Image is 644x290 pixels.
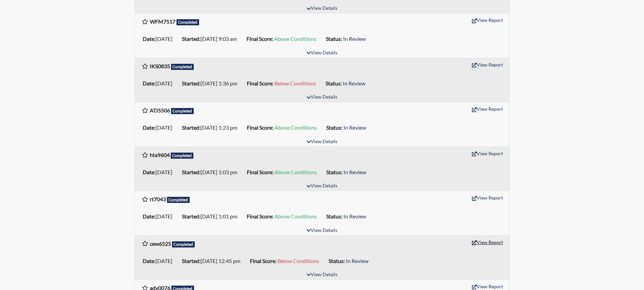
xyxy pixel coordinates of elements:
[247,169,273,175] b: Final Score:
[469,104,506,114] button: View Report
[304,4,340,13] button: View Details
[143,213,156,219] b: Date:
[143,35,156,42] b: Date:
[304,93,340,102] button: View Details
[182,35,200,42] b: Started:
[275,80,316,86] span: Below Conditions
[140,211,179,222] li: [DATE]
[150,196,166,202] b: rt7043
[167,197,190,203] span: Completed
[172,241,195,247] span: Completed
[143,124,156,131] b: Date:
[247,80,273,86] b: Final Score:
[326,35,342,42] b: Status:
[179,33,244,44] li: [DATE] 9:03 am
[247,124,273,131] b: Final Score:
[343,80,365,86] span: In Review
[346,258,368,264] span: In Review
[143,258,156,264] b: Date:
[140,33,179,44] li: [DATE]
[304,182,340,191] button: View Details
[140,256,179,266] li: [DATE]
[179,256,247,266] li: [DATE] 12:45 pm
[179,78,244,89] li: [DATE] 1:36 pm
[469,15,506,25] button: View Report
[304,137,340,147] button: View Details
[326,169,342,175] b: Status:
[469,148,506,159] button: View Report
[150,107,170,113] b: ATJ5506
[182,213,200,219] b: Started:
[140,78,179,89] li: [DATE]
[179,211,244,222] li: [DATE] 1:01 pm
[143,169,156,175] b: Date:
[247,213,273,219] b: Final Score:
[176,19,199,25] span: Completed
[140,167,179,178] li: [DATE]
[182,124,200,131] b: Started:
[275,124,317,131] span: Above Conditions
[171,108,194,114] span: Completed
[343,169,366,175] span: In Review
[150,63,170,69] b: IKS0835
[246,35,273,42] b: Final Score:
[171,64,194,70] span: Completed
[275,213,317,219] span: Above Conditions
[326,213,342,219] b: Status:
[304,49,340,58] button: View Details
[329,258,345,264] b: Status:
[469,192,506,203] button: View Report
[150,240,171,247] b: cew6525
[143,80,156,86] b: Date:
[343,124,366,131] span: In Review
[179,167,244,178] li: [DATE] 1:03 pm
[469,237,506,247] button: View Report
[140,122,179,133] li: [DATE]
[182,169,200,175] b: Started:
[304,226,340,235] button: View Details
[469,59,506,70] button: View Report
[150,18,175,25] b: WFM7517
[326,124,342,131] b: Status:
[182,80,200,86] b: Started:
[343,213,366,219] span: In Review
[150,152,170,158] b: hta9604
[250,258,277,264] b: Final Score:
[326,80,342,86] b: Status:
[179,122,244,133] li: [DATE] 1:23 pm
[171,153,194,159] span: Completed
[343,35,366,42] span: In Review
[275,169,317,175] span: Above Conditions
[304,270,340,280] button: View Details
[278,258,319,264] span: Below Conditions
[182,258,200,264] b: Started:
[274,35,316,42] span: Above Conditions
